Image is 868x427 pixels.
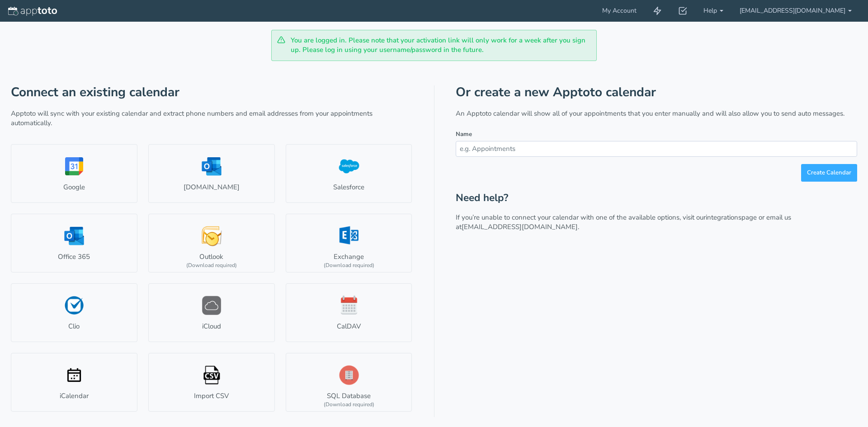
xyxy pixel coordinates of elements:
[462,222,579,231] a: [EMAIL_ADDRESS][DOMAIN_NAME].
[324,262,374,269] div: (Download required)
[456,192,857,204] h2: Need help?
[11,144,137,203] a: Google
[286,144,412,203] a: Salesforce
[186,262,237,269] div: (Download required)
[11,109,412,128] p: Apptoto will sync with your existing calendar and extract phone numbers and email addresses from ...
[324,401,374,408] div: (Download required)
[148,214,275,272] a: Outlook
[286,353,412,412] a: SQL Database
[456,85,857,99] h1: Or create a new Apptoto calendar
[706,213,741,222] a: integrations
[456,130,472,139] label: Name
[148,144,275,203] a: [DOMAIN_NAME]
[456,109,857,118] p: An Apptoto calendar will show all of your appointments that you enter manually and will also allo...
[11,283,137,342] a: Clio
[456,141,857,157] input: e.g. Appointments
[148,283,275,342] a: iCloud
[148,353,275,412] a: Import CSV
[271,30,597,61] div: You are logged in. Please note that your activation link will only work for a week after you sign...
[11,353,137,412] a: iCalendar
[456,213,857,232] p: If you’re unable to connect your calendar with one of the available options, visit our page or em...
[8,7,57,16] img: logo-apptoto--white.svg
[11,85,412,99] h1: Connect an existing calendar
[286,283,412,342] a: CalDAV
[286,214,412,272] a: Exchange
[801,164,857,182] button: Create Calendar
[11,214,137,272] a: Office 365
